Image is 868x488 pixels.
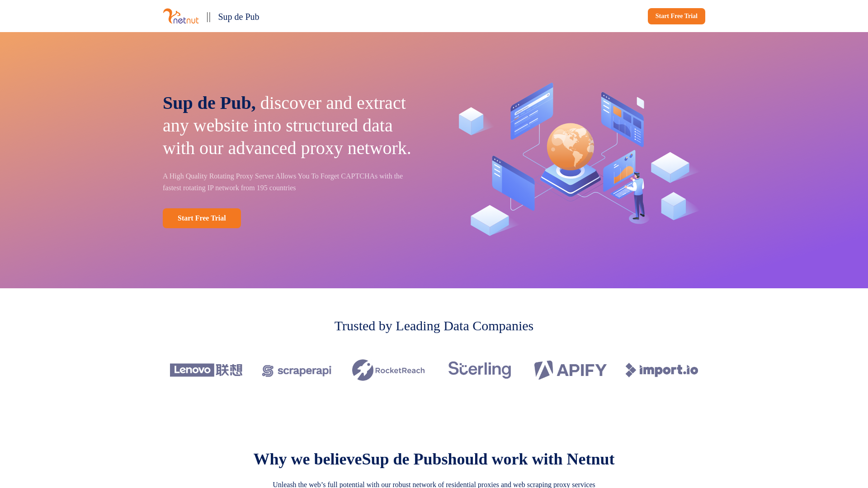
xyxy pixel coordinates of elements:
a: Start Free Trial [648,8,705,24]
p: A High Quality Rotating Proxy Server Allows You To Forget CAPTCHAs with the fastest rotating IP n... [163,170,421,194]
p: Why we believe should work with Netnut [253,450,614,469]
span: Sup de Pub [362,450,441,468]
p: discover and extract any website into structured data with our advanced proxy network. [163,92,421,160]
span: Sup de Pub [218,12,259,22]
a: Start Free Trial [163,208,241,228]
span: Sup de Pub, [163,93,256,113]
p: Trusted by Leading Data Companies [335,315,534,336]
p: || [206,7,211,25]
